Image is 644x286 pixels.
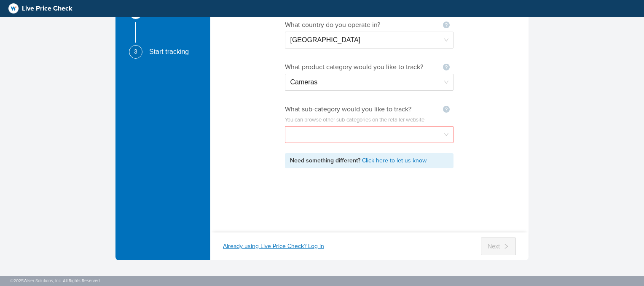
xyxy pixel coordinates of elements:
div: What sub-category would you like to track? [285,104,422,114]
span: question-circle [443,106,450,113]
div: Already using Live Price Check? Log in [223,242,324,251]
span: Cameras [290,74,448,90]
img: logo [8,3,19,13]
div: Start tracking [149,45,196,59]
div: You can browse other sub-categories on the retailer website [285,116,453,124]
a: Click here to let us know [362,157,427,164]
span: 3 [134,49,137,54]
span: question-circle [443,64,450,70]
div: What product category would you like to track? [285,62,432,72]
div: What country do you operate in? [285,20,390,30]
span: Need something different? [290,157,362,164]
span: Live Price Check [22,3,72,13]
span: United States [290,32,448,48]
span: question-circle [443,22,450,28]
